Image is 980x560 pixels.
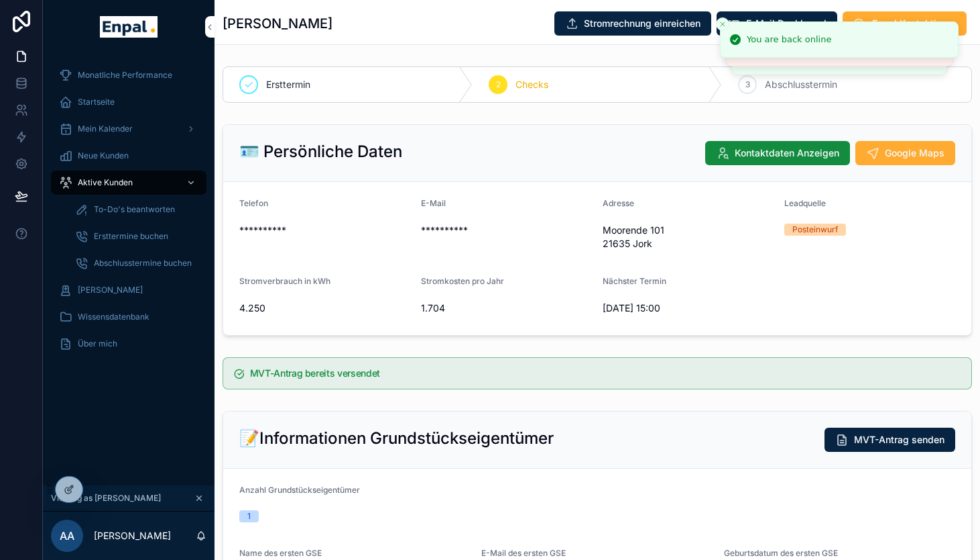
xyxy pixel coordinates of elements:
span: Moorende 101 21635 Jork [603,224,774,250]
span: Geburtsdatum des ersten GSE [724,548,838,558]
span: Startseite [78,97,115,107]
span: Abschlusstermin [765,78,837,91]
button: Kontaktdaten Anzeigen [705,141,850,165]
span: Checks [515,78,548,91]
span: Kontaktdaten Anzeigen [735,146,839,160]
a: Aktive Kunden [51,171,206,195]
span: Ersttermin [266,78,310,91]
span: E-Mail [421,198,446,208]
a: Ersttermine buchen [67,224,206,248]
a: Startseite [51,90,206,114]
span: 4.250 [239,301,410,315]
button: Close toast [716,17,729,31]
a: Monatliche Performance [51,63,206,87]
span: Adresse [603,198,634,208]
span: 2 [496,79,501,90]
h2: 📝Informationen Grundstückseigentümer [239,428,554,449]
a: [PERSON_NAME] [51,278,206,302]
div: scrollable content [43,54,215,373]
span: Leadquelle [784,198,826,208]
button: Stromrechnung einreichen [554,11,711,36]
span: E-Mail des ersten GSE [481,548,566,558]
span: [PERSON_NAME] [78,285,143,295]
button: MVT-Antrag senden [824,428,955,452]
span: Telefon [239,198,268,208]
h2: 🪪 Persönliche Daten [239,141,402,162]
span: 1.704 [421,301,592,315]
div: You are back online [747,33,831,46]
span: [DATE] 15:00 [603,301,774,315]
span: Monatliche Performance [78,70,172,81]
a: Mein Kalender [51,117,206,141]
span: Name des ersten GSE [239,548,322,558]
span: AA [60,528,74,544]
span: Neue Kunden [78,150,129,161]
span: Stromkosten pro Jahr [421,276,504,286]
span: Abschlusstermine buchen [94,258,192,269]
a: To-Do's beantworten [67,197,206,222]
span: Aktive Kunden [78,177,133,188]
button: Google Maps [855,141,955,165]
span: Ersttermine buchen [94,231,168,242]
span: Wissensdatenbank [78,312,149,322]
img: App logo [100,16,157,38]
a: Über mich [51,332,206,356]
a: Wissensdatenbank [51,305,206,329]
h1: [PERSON_NAME] [223,14,332,33]
div: 1 [247,510,251,522]
span: Nächster Termin [603,276,666,286]
span: Stromverbrauch in kWh [239,276,330,286]
span: Google Maps [885,146,944,160]
span: Viewing as [PERSON_NAME] [51,493,161,504]
a: Neue Kunden [51,144,206,168]
button: E-Mail Dashboard [717,11,837,36]
span: Anzahl Grundstückseigentümer [239,485,360,495]
span: Über mich [78,338,117,349]
span: Mein Kalender [78,124,133,134]
span: 3 [745,79,750,90]
p: [PERSON_NAME] [94,529,171,543]
h5: MVT-Antrag bereits versendet [250,369,961,378]
span: To-Do's beantworten [94,204,175,215]
span: Stromrechnung einreichen [584,17,700,30]
a: Abschlusstermine buchen [67,251,206,275]
span: MVT-Antrag senden [854,433,944,447]
div: Posteinwurf [792,224,838,236]
button: Enpal Kontaktieren [843,11,967,36]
